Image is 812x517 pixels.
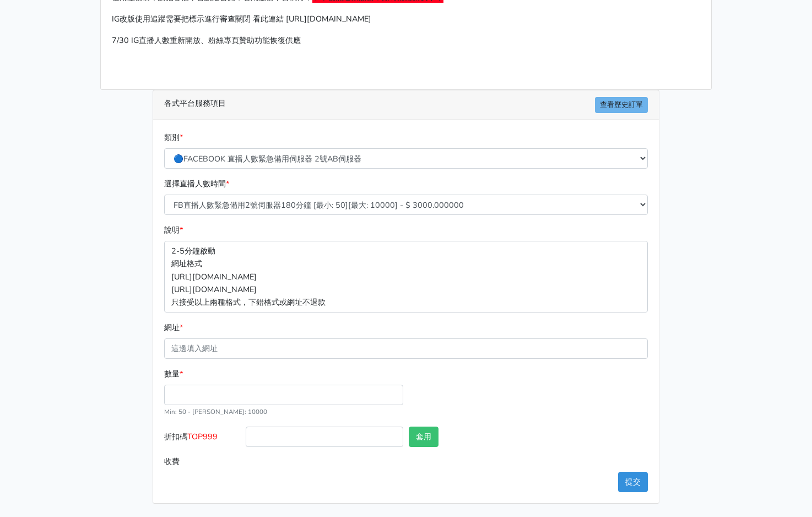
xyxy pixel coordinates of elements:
div: 各式平台服務項目 [153,90,659,120]
small: Min: 50 - [PERSON_NAME]: 10000 [164,407,267,416]
label: 數量 [164,368,183,380]
input: 這邊填入網址 [164,338,648,359]
p: 2-5分鐘啟動 網址格式 [URL][DOMAIN_NAME] [URL][DOMAIN_NAME] 只接受以上兩種格式，下錯格式或網址不退款 [164,241,648,312]
button: 套用 [409,427,439,447]
label: 選擇直播人數時間 [164,177,229,190]
label: 類別 [164,131,183,144]
span: TOP999 [187,431,218,442]
p: 7/30 IG直播人數重新開放、粉絲專頁贊助功能恢復供應 [112,34,700,47]
label: 折扣碼 [161,427,243,451]
a: 查看歷史訂單 [595,97,648,113]
button: 提交 [618,472,648,492]
label: 網址 [164,321,183,334]
label: 說明 [164,224,183,236]
p: IG改版使用追蹤需要把標示進行審查關閉 看此連結 [URL][DOMAIN_NAME] [112,13,700,25]
label: 收費 [161,451,243,472]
